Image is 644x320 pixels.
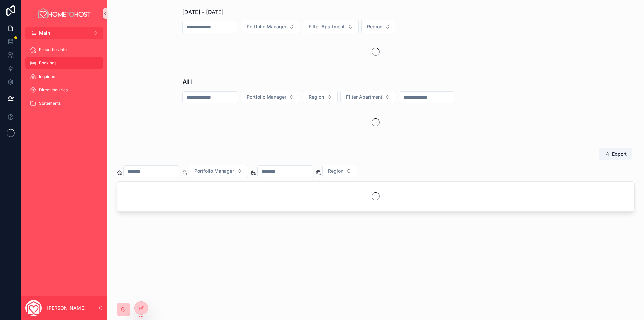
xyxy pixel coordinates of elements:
button: Export [599,148,632,160]
button: Select Button [241,91,300,103]
span: Statements [39,101,61,106]
span: Properties Info [39,47,67,52]
p: [PERSON_NAME] [47,305,86,311]
button: Select Button [340,91,396,103]
span: Region [309,94,324,100]
button: Select Button [241,20,300,33]
button: Select Button [25,27,103,39]
span: Portfolio Manager [247,23,286,30]
span: Region [328,168,343,174]
img: App logo [37,8,92,19]
a: Inquiries [25,71,103,83]
a: Properties Info [25,44,103,56]
span: Filter Apartment [309,23,345,30]
span: Direct Inquiries [39,87,68,93]
span: Portfolio Manager [194,168,234,174]
a: Bookings [25,57,103,69]
button: Select Button [322,165,357,177]
span: Main [39,30,50,36]
a: Direct Inquiries [25,84,103,96]
h1: ALL [182,77,195,87]
a: Statements [25,97,103,109]
button: Select Button [303,91,338,103]
span: Bookings [39,60,56,66]
span: Inquiries [39,74,55,79]
span: Filter Apartment [346,94,382,100]
button: Select Button [303,20,359,33]
span: Region [367,23,382,30]
span: Portfolio Manager [247,94,286,100]
button: Select Button [189,165,248,177]
button: Select Button [361,20,396,33]
div: scrollable content [21,39,107,118]
span: [DATE] - [DATE] [182,8,224,16]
